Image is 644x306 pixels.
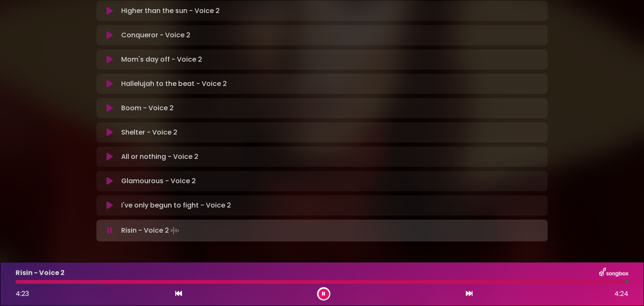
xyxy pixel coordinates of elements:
img: songbox-logo-white.png [599,267,628,278]
p: Conqueror - Voice 2 [121,30,190,40]
p: Risin - Voice 2 [16,268,65,278]
img: waveform4.gif [169,225,181,236]
p: Hallelujah to the beat - Voice 2 [121,79,227,89]
p: Glamourous - Voice 2 [121,176,196,186]
p: All or nothing - Voice 2 [121,152,198,162]
p: I've only begun to fight - Voice 2 [121,200,231,210]
p: Risin - Voice 2 [121,225,181,236]
p: Shelter - Voice 2 [121,127,177,137]
p: Boom - Voice 2 [121,103,174,113]
p: Mom's day off - Voice 2 [121,54,202,65]
p: Higher than the sun - Voice 2 [121,6,220,16]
